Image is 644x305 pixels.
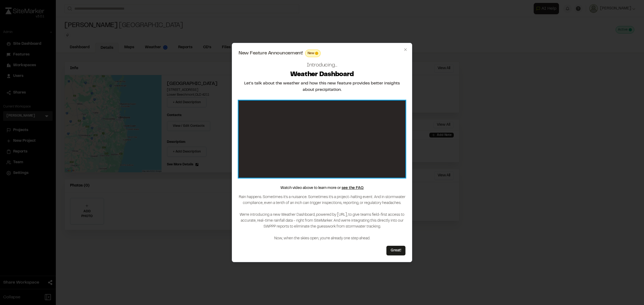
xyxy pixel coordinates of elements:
h2: Weather Dashboard [290,70,354,79]
span: New Feature Announcement! [239,51,303,56]
div: This feature is brand new! Enjoy! [305,50,321,57]
p: Watch video above to learn more or [280,185,364,191]
button: Great! [386,246,405,255]
span: This feature is brand new! Enjoy! [315,52,318,55]
span: New [308,51,314,56]
p: Rain happens. Sometimes it’s a nuisance. Sometimes it’s a project-halting event. And in stormwate... [239,194,405,241]
h2: Let's talk about the weather and how this new feature provides better insights about precipitation. [239,80,405,93]
a: see the FAQ [342,187,364,190]
h2: Introducing... [307,61,337,69]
